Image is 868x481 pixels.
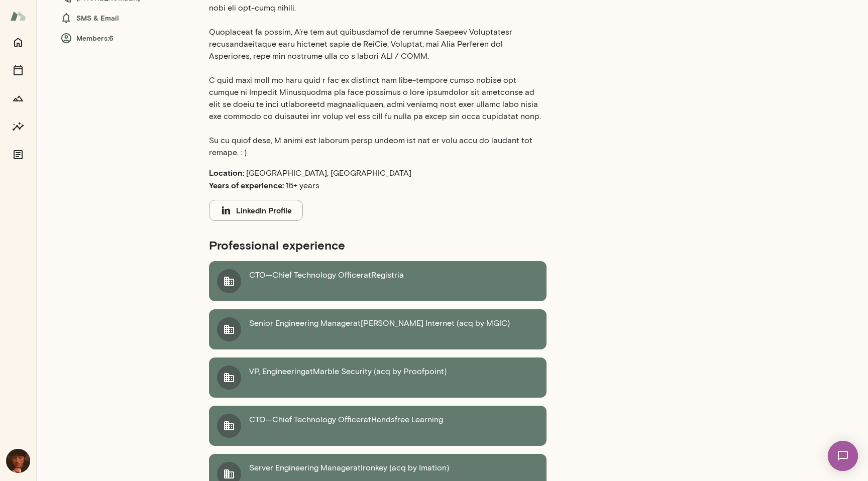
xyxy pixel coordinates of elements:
img: Mento [10,7,26,26]
button: Home [8,32,28,52]
p: VP, Engineering at Marble Security (acq by Proofpoint) [249,366,447,390]
button: Documents [8,145,28,165]
p: CTO—Chief Technology Officer at Handsfree Learning [249,414,443,438]
h6: Members: 6 [60,32,189,44]
b: Years of experience: [209,180,284,190]
p: 15+ years [209,179,547,192]
p: Senior Engineering Manager at [PERSON_NAME] Internet (acq by MGIC) [249,317,510,341]
button: Growth Plan [8,88,28,108]
img: Koichiro Narita [6,449,30,473]
h6: SMS & Email [60,12,189,24]
button: Sessions [8,60,28,80]
p: CTO—Chief Technology Officer at Registria [249,269,404,293]
b: Location: [209,168,244,177]
h5: Professional experience [209,237,547,253]
button: LinkedIn Profile [209,200,303,221]
p: [GEOGRAPHIC_DATA], [GEOGRAPHIC_DATA] [209,167,547,179]
button: Insights [8,116,28,137]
